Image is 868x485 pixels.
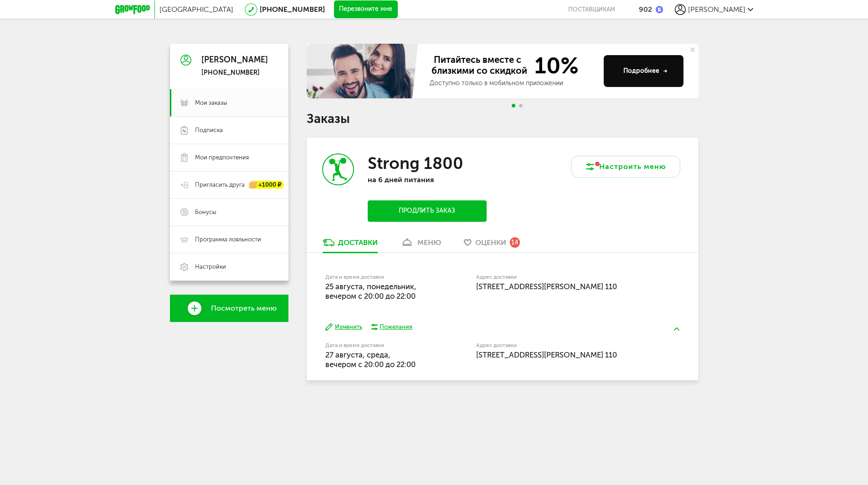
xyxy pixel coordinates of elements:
[368,153,463,173] h3: Strong 1800
[368,175,486,184] p: на 6 дней питания
[325,282,416,301] span: 25 августа, понедельник, вечером c 20:00 до 22:00
[195,208,216,216] span: Бонусы
[417,238,441,247] div: меню
[201,69,268,77] div: [PHONE_NUMBER]
[170,117,288,144] a: Подписка
[170,253,288,281] a: Настройки
[170,171,288,199] a: Пригласить друга +1000 ₽
[380,323,412,331] div: Пожелания
[170,144,288,171] a: Мои предпочтения
[170,295,288,322] a: Посмотреть меню
[430,79,596,88] div: Доступно только в мобильном приложении
[476,282,617,291] span: [STREET_ADDRESS][PERSON_NAME] 110
[195,99,227,107] span: Мои заказы
[307,113,699,125] h1: Заказы
[159,5,233,14] span: [GEOGRAPHIC_DATA]
[656,6,663,13] img: bonus_b.cdccf46.png
[195,181,245,189] span: Пригласить друга
[476,350,617,359] span: [STREET_ADDRESS][PERSON_NAME] 110
[201,56,268,65] div: [PERSON_NAME]
[260,5,325,14] a: [PHONE_NUMBER]
[170,199,288,226] a: Бонусы
[623,66,668,76] div: Подробнее
[459,238,524,252] a: Оценки 14
[325,343,430,348] label: Дата и время доставки
[170,89,288,117] a: Мои заказы
[674,327,679,331] img: arrow-up-green.5eb5f82.svg
[195,263,226,271] span: Настройки
[325,323,362,332] button: Изменить
[604,55,683,87] button: Подробнее
[249,181,284,189] div: +1000 ₽
[571,156,680,178] button: Настроить меню
[476,343,646,348] label: Адрес доставки
[211,304,277,312] span: Посмотреть меню
[195,126,223,134] span: Подписка
[195,153,249,162] span: Мои предпочтения
[195,235,261,244] span: Программа лояльности
[512,104,515,107] span: Go to slide 1
[338,238,378,247] div: Доставки
[368,200,486,222] button: Продлить заказ
[476,275,646,280] label: Адрес доставки
[529,54,579,77] span: 10%
[475,238,506,247] span: Оценки
[307,44,421,98] img: family-banner.579af9d.jpg
[318,238,382,252] a: Доставки
[325,350,416,369] span: 27 августа, среда, вечером c 20:00 до 22:00
[519,104,523,107] span: Go to slide 2
[688,5,745,14] span: [PERSON_NAME]
[334,0,398,19] button: Перезвоните мне
[510,237,520,247] div: 14
[170,226,288,253] a: Программа лояльности
[325,275,430,280] label: Дата и время доставки
[430,54,529,77] span: Питайтесь вместе с близкими со скидкой
[396,238,446,252] a: меню
[639,5,652,14] div: 902
[371,323,413,331] button: Пожелания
